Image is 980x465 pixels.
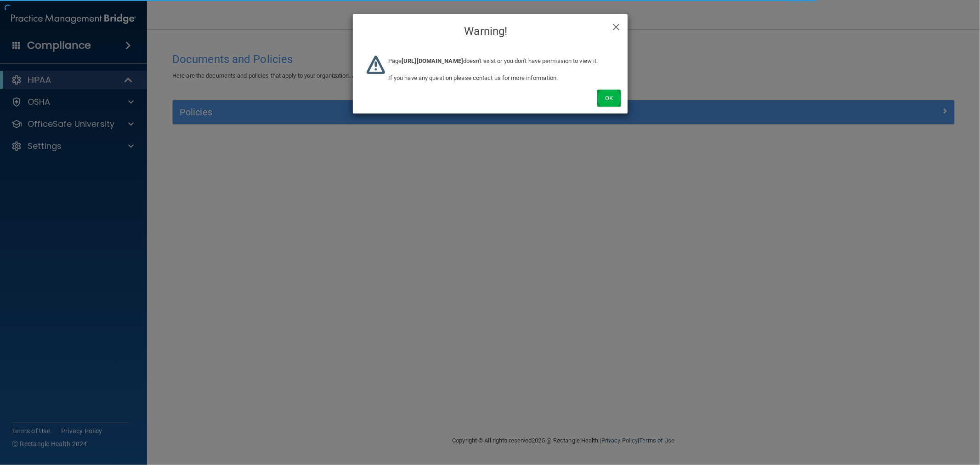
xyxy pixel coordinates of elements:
b: [URL][DOMAIN_NAME] [402,57,463,64]
img: warning-logo.669c17dd.png [367,56,385,74]
p: Page doesn't exist or you don't have permission to view it. [388,56,614,67]
h4: Warning! [360,21,621,41]
p: If you have any question please contact us for more information. [388,73,614,84]
span: × [612,17,620,35]
button: Ok [597,90,620,107]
